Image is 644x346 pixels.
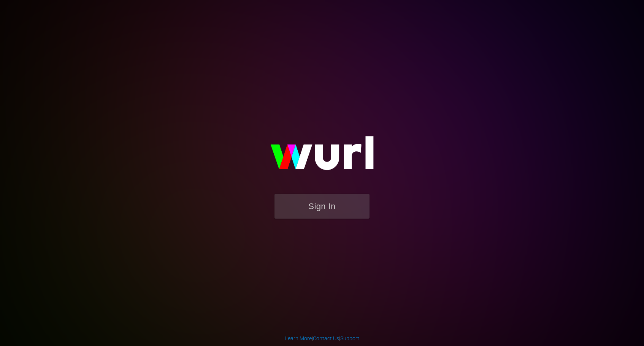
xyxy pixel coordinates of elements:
button: Sign In [274,194,370,219]
a: Contact Us [313,335,339,341]
img: wurl-logo-on-black-223613ac3d8ba8fe6dc639794a292ebdb59501304c7dfd60c99c58986ef67473.svg [246,120,398,194]
a: Learn More [285,335,312,341]
a: Support [340,335,359,341]
div: | | [285,335,359,342]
